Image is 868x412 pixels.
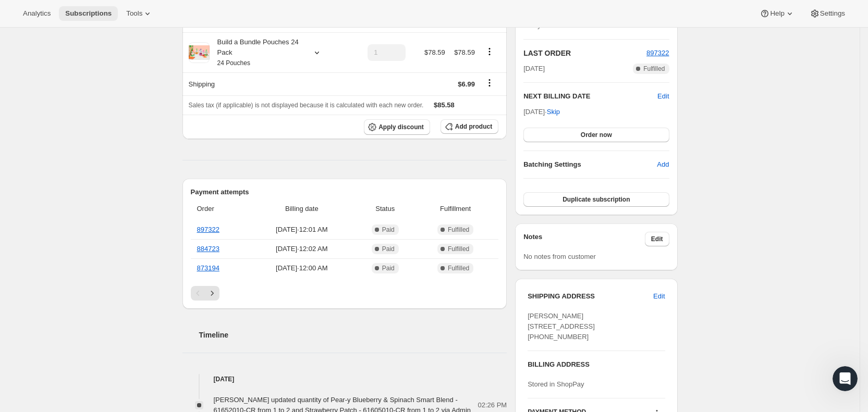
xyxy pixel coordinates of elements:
span: $6.99 [458,80,475,88]
span: Edit [651,235,663,243]
span: Fulfillment [419,204,492,214]
h6: Batching Settings [523,159,657,170]
span: Skip [547,107,560,117]
span: Fulfilled [643,65,665,73]
span: [DATE] · 12:00 AM [252,263,351,273]
span: No notes from customer [523,253,596,260]
button: Tools [120,6,159,21]
span: $85.58 [434,101,455,109]
span: Fulfilled [448,226,469,234]
iframe: Intercom live chat [833,366,858,391]
button: Help [753,6,801,21]
h3: SHIPPING ADDRESS [528,291,653,302]
button: Add product [441,119,498,134]
span: Help [770,9,784,18]
span: Add [657,159,669,170]
span: [DATE] [523,64,545,74]
span: $78.59 [424,48,445,56]
span: Status [358,204,412,214]
a: 873194 [197,264,219,272]
span: Settings [820,9,845,18]
button: Analytics [17,6,57,21]
span: [PERSON_NAME] [STREET_ADDRESS] [PHONE_NUMBER] [528,312,595,341]
div: Build a Bundle Pouches 24 Pack [210,37,303,68]
button: Subscriptions [59,6,118,21]
span: [DATE] · [523,108,560,116]
button: Edit [645,232,669,246]
th: Shipping [182,72,360,95]
th: Order [191,197,249,220]
button: Apply discount [364,119,430,135]
a: 897322 [197,226,219,233]
button: 897322 [646,48,669,58]
span: Duplicate subscription [563,195,630,204]
span: Sales tax (if applicable) is not displayed because it is calculated with each new order. [189,102,424,109]
h2: NEXT BILLING DATE [523,91,657,102]
button: Product actions [481,46,498,57]
button: Edit [647,288,671,305]
h4: [DATE] [182,374,507,384]
h2: LAST ORDER [523,48,646,58]
h3: BILLING ADDRESS [528,359,665,370]
h3: Notes [523,232,645,246]
span: [DATE] · 12:02 AM [252,244,351,254]
button: Shipping actions [481,77,498,89]
span: Paid [382,264,395,272]
a: 897322 [646,49,669,57]
span: Tools [126,9,142,18]
span: Subscriptions [65,9,112,18]
button: Skip [541,104,566,120]
h2: Payment attempts [191,187,499,197]
span: $78.59 [454,48,475,56]
button: Settings [803,6,851,21]
span: Fulfilled [448,264,469,272]
nav: Pagination [191,286,499,301]
span: Fulfilled [448,245,469,253]
span: Apply discount [378,123,424,131]
small: 24 Pouches [217,59,250,67]
button: Next [205,286,219,301]
span: Add product [455,122,492,131]
button: Order now [523,128,669,142]
span: 02:26 PM [478,400,507,410]
span: Order now [581,131,612,139]
span: Analytics [23,9,51,18]
span: Stored in ShopPay [528,380,584,388]
h2: Timeline [199,330,507,340]
button: Edit [657,91,669,102]
button: Add [651,156,675,173]
a: 884723 [197,245,219,253]
span: Paid [382,226,395,234]
span: Edit [653,291,665,302]
span: Billing date [252,204,351,214]
span: Paid [382,245,395,253]
button: Duplicate subscription [523,192,669,207]
span: [DATE] · 12:01 AM [252,224,351,235]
